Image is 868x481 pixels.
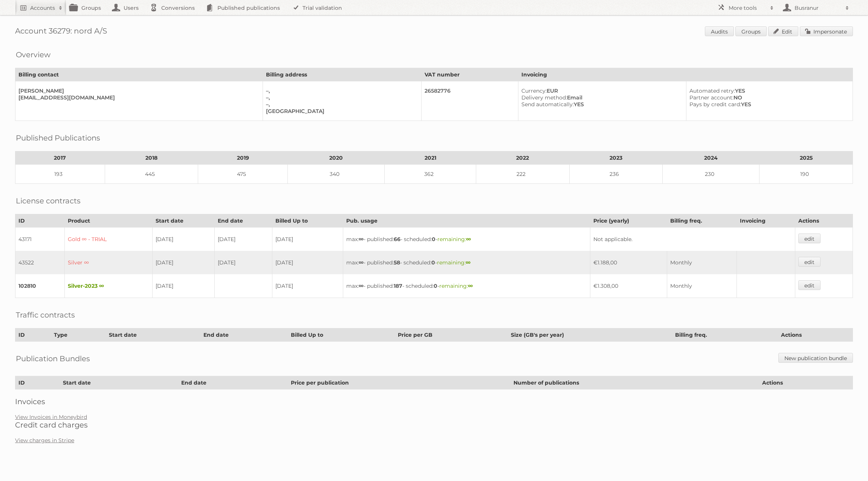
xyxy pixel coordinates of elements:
[30,4,55,12] h2: Accounts
[432,236,436,243] strong: 0
[590,214,667,228] th: Price (yearly)
[521,101,574,108] span: Send automatically:
[60,376,178,389] th: Start date
[16,132,100,144] h2: Published Publications
[468,282,473,289] strong: ∞
[689,87,735,94] span: Automated retry:
[15,251,65,274] td: 43522
[689,101,847,108] div: YES
[15,376,60,389] th: ID
[215,251,272,274] td: [DATE]
[466,236,471,243] strong: ∞
[272,228,343,251] td: [DATE]
[359,259,364,266] strong: ∞
[178,376,287,389] th: End date
[476,165,570,184] td: 222
[800,26,853,36] a: Impersonate
[394,259,400,266] strong: 58
[394,328,508,342] th: Price per GB
[152,228,215,251] td: [DATE]
[689,94,847,101] div: NO
[569,151,663,165] th: 2023
[266,94,415,101] div: –,
[64,274,152,298] td: Silver-2023 ∞
[16,195,81,206] h2: License contracts
[421,68,518,81] th: VAT number
[272,274,343,298] td: [DATE]
[105,165,198,184] td: 445
[518,68,853,81] th: Invoicing
[15,274,65,298] td: 102810
[437,259,471,266] span: remaining:
[152,274,215,298] td: [DATE]
[437,236,471,243] span: remaining:
[385,151,476,165] th: 2021
[272,251,343,274] td: [DATE]
[18,87,257,94] div: [PERSON_NAME]
[15,68,263,81] th: Billing contact
[359,282,364,289] strong: ∞
[795,214,853,228] th: Actions
[272,214,343,228] th: Billed Up to
[663,165,759,184] td: 230
[508,328,672,342] th: Size (GB's per year)
[288,151,385,165] th: 2020
[667,274,737,298] td: Monthly
[263,68,421,81] th: Billing address
[510,376,759,389] th: Number of publications
[15,437,74,444] a: View charges in Stripe
[759,165,853,184] td: 190
[15,151,105,165] th: 2017
[759,376,853,389] th: Actions
[798,280,821,290] a: edit
[705,26,734,36] a: Audits
[590,228,795,251] td: Not applicable.
[521,94,680,101] div: Email
[667,251,737,274] td: Monthly
[287,376,510,389] th: Price per publication
[793,4,842,12] h2: Busranur
[266,108,415,115] div: [GEOGRAPHIC_DATA]
[421,81,518,121] td: 26582776
[105,328,200,342] th: Start date
[152,214,215,228] th: Start date
[287,328,394,342] th: Billed Up to
[521,94,567,101] span: Delivery method:
[15,214,65,228] th: ID
[737,214,795,228] th: Invoicing
[689,87,847,94] div: YES
[343,228,590,251] td: max: - published: - scheduled: -
[434,282,437,289] strong: 0
[768,26,798,36] a: Edit
[343,214,590,228] th: Pub. usage
[288,165,385,184] td: 340
[215,228,272,251] td: [DATE]
[689,101,741,108] span: Pays by credit card:
[590,274,667,298] td: €1.308,00
[590,251,667,274] td: €1.188,00
[798,234,821,243] a: edit
[152,251,215,274] td: [DATE]
[15,228,65,251] td: 43171
[778,353,853,363] a: New publication bundle
[569,165,663,184] td: 236
[105,151,198,165] th: 2018
[15,420,853,429] h2: Credit card charges
[16,49,50,60] h2: Overview
[16,353,90,364] h2: Publication Bundles
[667,214,737,228] th: Billing freq.
[521,87,547,94] span: Currency:
[778,328,853,342] th: Actions
[439,282,473,289] span: remaining:
[394,282,402,289] strong: 187
[759,151,853,165] th: 2025
[15,165,105,184] td: 193
[15,397,853,406] h2: Invoices
[15,26,853,38] h1: Account 36279: nord A/S
[343,251,590,274] td: max: - published: - scheduled: -
[50,328,105,342] th: Type
[431,259,435,266] strong: 0
[215,214,272,228] th: End date
[689,94,734,101] span: Partner account:
[466,259,471,266] strong: ∞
